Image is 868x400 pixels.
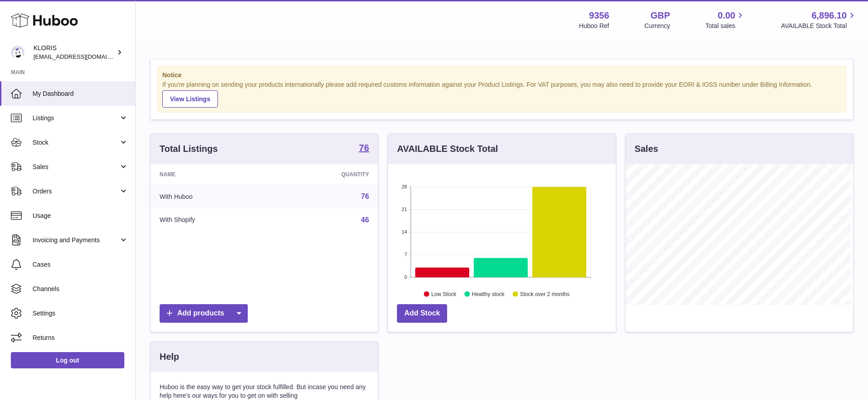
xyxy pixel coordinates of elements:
a: 6,896.10 AVAILABLE Stock Total [781,9,857,30]
strong: Notice [162,71,841,80]
span: Settings [33,309,128,318]
span: 6,896.10 [811,9,847,22]
strong: 76 [359,143,369,152]
text: Healthy stock [472,291,505,297]
th: Name [151,164,273,185]
div: KLORIS [33,44,115,61]
text: Low Stock [431,291,457,297]
th: Quantity [273,164,378,185]
span: 0.00 [718,9,736,22]
span: Invoicing and Payments [33,236,119,245]
span: Channels [33,285,128,293]
span: Orders [33,187,119,196]
span: Listings [33,114,119,122]
span: Total sales [705,22,745,30]
h3: Help [160,351,179,363]
text: Stock over 2 months [520,291,570,297]
span: Cases [33,260,128,269]
strong: 9356 [589,9,609,22]
img: huboo@kloriscbd.com [11,46,24,59]
td: With Shopify [151,208,273,232]
text: 0 [405,274,407,280]
h3: Total Listings [160,143,218,155]
span: Sales [33,163,119,171]
strong: GBP [651,9,670,22]
h3: Sales [635,143,658,155]
a: Add products [160,304,248,323]
h3: AVAILABLE Stock Total [397,143,498,155]
text: 21 [402,207,407,212]
text: 28 [402,184,407,189]
p: Huboo is the easy way to get your stock fulfilled. But incase you need any help here's our ways f... [160,383,369,400]
a: 76 [361,193,369,200]
span: Returns [33,334,128,342]
a: Log out [11,352,124,368]
text: 7 [405,252,407,257]
a: View Listings [162,90,218,108]
span: Usage [33,212,128,220]
div: Huboo Ref [579,22,609,30]
div: If you're planning on sending your products internationally please add required customs informati... [162,80,841,108]
a: 76 [359,143,369,154]
a: Add Stock [397,304,447,323]
text: 14 [402,229,407,235]
span: AVAILABLE Stock Total [781,22,857,30]
a: 0.00 Total sales [705,9,745,30]
div: Currency [645,22,670,30]
span: [EMAIL_ADDRESS][DOMAIN_NAME] [33,53,133,60]
td: With Huboo [151,185,273,208]
a: 46 [361,216,369,224]
span: My Dashboard [33,89,128,98]
span: Stock [33,138,119,147]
